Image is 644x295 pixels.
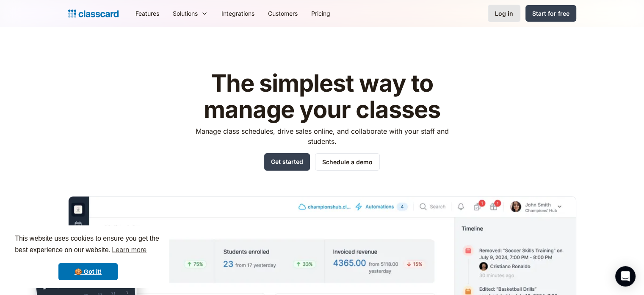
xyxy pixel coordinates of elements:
[215,4,261,23] a: Integrations
[495,9,513,18] div: Log in
[68,8,119,20] a: home
[111,244,148,256] a: learn more about cookies
[7,225,169,288] div: cookieconsent
[525,5,576,22] a: Start for free
[188,126,456,146] p: Manage class schedules, drive sales online, and collaborate with your staff and students.
[264,153,310,171] a: Get started
[304,4,337,23] a: Pricing
[488,5,520,22] a: Log in
[532,9,569,18] div: Start for free
[166,4,215,23] div: Solutions
[173,9,198,18] div: Solutions
[615,266,636,287] div: Open Intercom Messenger
[129,4,166,23] a: Features
[58,263,118,280] a: dismiss cookie message
[315,153,380,171] a: Schedule a demo
[188,70,456,123] h1: The simplest way to manage your classes
[15,233,161,256] span: This website uses cookies to ensure you get the best experience on our website.
[261,4,304,23] a: Customers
